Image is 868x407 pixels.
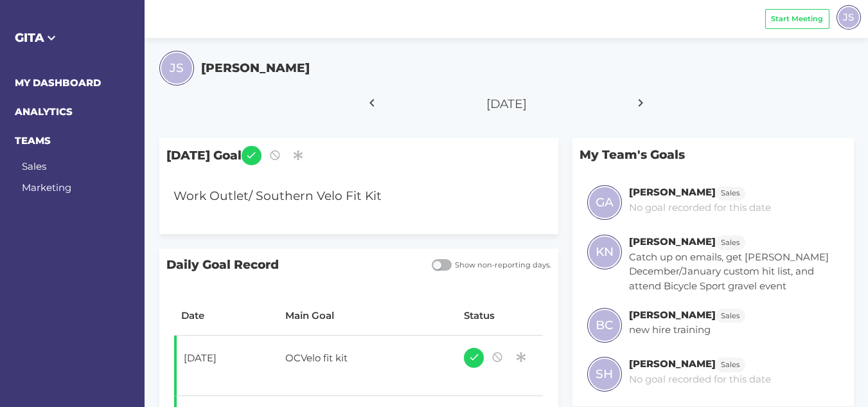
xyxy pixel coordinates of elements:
[596,194,614,212] span: GA
[15,29,130,47] h5: GITA
[596,316,613,334] span: BC
[572,138,853,171] p: My Team's Goals
[629,309,716,321] h6: [PERSON_NAME]
[174,336,278,396] td: [DATE]
[629,235,716,248] h6: [PERSON_NAME]
[166,180,519,213] div: Work Outlet/ Southern Velo Fit Kit
[721,359,740,370] span: Sales
[15,105,73,118] a: ANALYTICS
[159,249,425,282] span: Daily Goal Record
[765,9,829,29] button: Start Meeting
[629,201,771,215] p: No goal recorded for this date
[15,134,130,149] h6: TEAMS
[22,181,71,194] a: Marketing
[629,250,839,294] p: Catch up on emails, get [PERSON_NAME] December/January custom hit list, and attend Bicycle Sport ...
[452,260,551,271] span: Show non-reporting days.
[629,323,745,338] p: new hire training
[629,372,771,387] p: No goal recorded for this date
[716,309,745,321] a: Sales
[486,96,527,111] span: [DATE]
[843,10,854,24] span: JS
[716,186,745,198] a: Sales
[278,344,442,376] div: OCVelo fit kit
[716,235,745,248] a: Sales
[629,357,716,370] h6: [PERSON_NAME]
[721,188,740,199] span: Sales
[629,186,716,198] h6: [PERSON_NAME]
[181,309,271,323] div: Date
[170,59,184,77] span: JS
[771,14,823,24] span: Start Meeting
[596,243,614,261] span: KN
[837,5,861,30] div: JS
[464,309,536,323] div: Status
[15,77,101,89] a: MY DASHBOARD
[22,160,46,172] a: Sales
[596,365,613,383] span: SH
[285,309,450,323] div: Main Goal
[201,59,310,77] h5: [PERSON_NAME]
[721,237,740,248] span: Sales
[716,357,745,370] a: Sales
[159,138,558,172] span: [DATE] Goal
[721,311,740,321] span: Sales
